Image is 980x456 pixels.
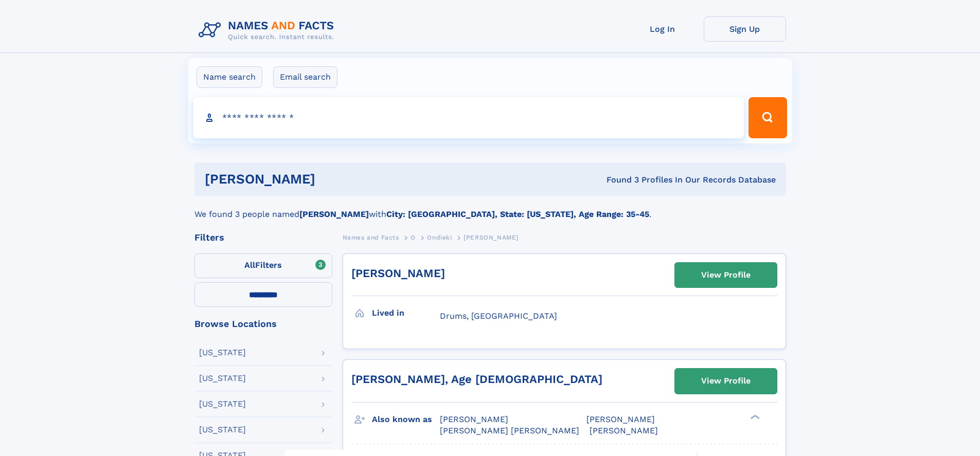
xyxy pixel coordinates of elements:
[748,413,760,420] div: ❯
[427,231,452,244] a: Ondieki
[199,426,246,434] div: [US_STATE]
[197,66,262,88] label: Name search
[351,267,445,280] a: [PERSON_NAME]
[299,209,369,219] b: [PERSON_NAME]
[205,173,461,186] h1: [PERSON_NAME]
[749,97,787,138] button: Search Button
[199,374,246,382] div: [US_STATE]
[701,369,751,393] div: View Profile
[586,414,655,424] span: [PERSON_NAME]
[193,97,744,138] input: search input
[194,253,332,278] label: Filters
[343,231,399,244] a: Names and Facts
[461,174,776,186] div: Found 3 Profiles In Our Records Database
[621,16,704,42] a: Log In
[440,426,579,435] span: [PERSON_NAME] [PERSON_NAME]
[386,209,649,219] b: City: [GEOGRAPHIC_DATA], State: [US_STATE], Age Range: 35-45
[704,16,786,42] a: Sign Up
[675,263,777,287] a: View Profile
[440,311,557,321] span: Drums, [GEOGRAPHIC_DATA]
[675,369,777,393] a: View Profile
[440,414,508,424] span: [PERSON_NAME]
[372,411,440,428] h3: Also known as
[273,66,337,88] label: Email search
[194,319,332,329] div: Browse Locations
[590,426,658,435] span: [PERSON_NAME]
[411,231,416,244] a: O
[701,263,751,287] div: View Profile
[411,234,416,241] span: O
[199,400,246,408] div: [US_STATE]
[194,233,332,242] div: Filters
[194,16,343,44] img: Logo Names and Facts
[372,304,440,322] h3: Lived in
[194,196,786,221] div: We found 3 people named with .
[427,234,452,241] span: Ondieki
[199,349,246,357] div: [US_STATE]
[244,260,255,270] span: All
[351,373,602,386] a: [PERSON_NAME], Age [DEMOGRAPHIC_DATA]
[464,234,519,241] span: [PERSON_NAME]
